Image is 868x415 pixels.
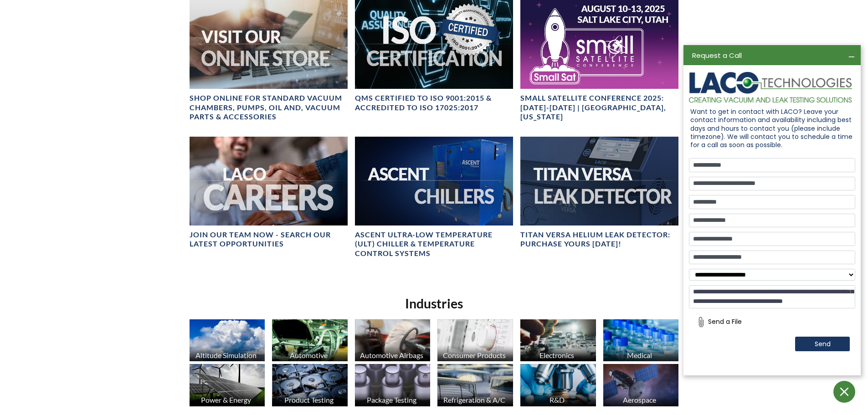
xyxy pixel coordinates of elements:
a: Aerospace [603,364,679,409]
h4: QMS CERTIFIED to ISO 9001:2015 & Accredited to ISO 17025:2017 [355,93,513,113]
div: R&D [519,395,595,404]
a: Automotive Airbags [355,319,431,364]
img: logo [689,72,852,102]
h4: Ascent Ultra-Low Temperature (ULT) Chiller & Temperature Control Systems [355,230,513,258]
img: industry_Medical_670x376.jpg [603,319,679,362]
div: Automotive [271,351,347,359]
img: industry_Consumer_670x376.jpg [437,319,513,362]
div: Minimize [845,50,856,61]
div: Refrigeration & A/C [436,395,512,404]
a: TITAN VERSA bannerTITAN VERSA Helium Leak Detector: Purchase Yours [DATE]! [520,137,678,249]
a: Power & Energy [190,364,265,409]
a: R&D [520,364,596,409]
div: Aerospace [602,395,678,404]
div: Altitude Simulation [188,351,264,359]
img: industry_R_D_670x376.jpg [520,364,596,406]
div: Consumer Products [436,351,512,359]
h2: Industries [186,295,683,312]
img: industry_Automotive_670x376.jpg [272,319,348,362]
a: Consumer Products [437,319,513,364]
img: industry_ProductTesting_670x376.jpg [272,364,348,406]
button: Send [795,337,850,351]
h4: SHOP ONLINE FOR STANDARD VACUUM CHAMBERS, PUMPS, OIL AND, VACUUM PARTS & ACCESSORIES [190,93,348,122]
a: Product Testing [272,364,348,409]
img: industry_Electronics_670x376.jpg [520,319,596,362]
div: Electronics [519,351,595,359]
a: Join our team now - SEARCH OUR LATEST OPPORTUNITIES [190,137,348,249]
a: Electronics [520,319,596,364]
h4: Join our team now - SEARCH OUR LATEST OPPORTUNITIES [190,230,348,249]
img: Artboard_1.jpg [603,364,679,406]
h4: Small Satellite Conference 2025: [DATE]-[DATE] | [GEOGRAPHIC_DATA], [US_STATE] [520,93,678,122]
div: Product Testing [271,395,347,404]
a: Altitude Simulation [190,319,265,364]
div: Automotive Airbags [354,351,430,359]
img: industry_Power-2_670x376.jpg [190,364,265,406]
img: industry_AltitudeSim_670x376.jpg [190,319,265,362]
img: industry_HVAC_670x376.jpg [437,364,513,406]
div: Want to get in contact with LACO? Leave your contact information and availability including best ... [683,105,861,152]
div: Medical [602,351,678,359]
a: Ascent Chiller ImageAscent Ultra-Low Temperature (ULT) Chiller & Temperature Control Systems [355,137,513,259]
a: Package Testing [355,364,431,409]
img: industry_Package_670x376.jpg [355,364,431,406]
a: Automotive [272,319,348,364]
div: Package Testing [354,395,430,404]
a: Refrigeration & A/C [437,364,513,409]
div: Request a Call [688,51,843,60]
div: Power & Energy [188,395,264,404]
h4: TITAN VERSA Helium Leak Detector: Purchase Yours [DATE]! [520,230,678,249]
a: Medical [603,319,679,364]
img: industry_Auto-Airbag_670x376.jpg [355,319,431,362]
